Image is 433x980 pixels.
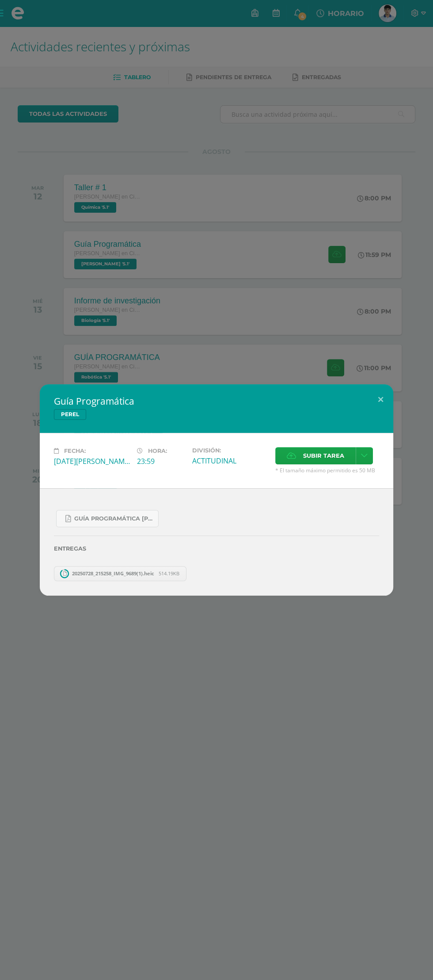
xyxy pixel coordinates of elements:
[56,510,159,527] a: Guía Programática [PERSON_NAME] 5to [PERSON_NAME] - Bloque 3 - Profe. [PERSON_NAME].pdf
[368,384,393,414] button: Close (Esc)
[148,448,167,454] span: Hora:
[192,447,268,454] label: División:
[68,570,159,577] span: 20250728_215258_IMG_9689(1).heic
[54,409,86,420] span: PEREL
[54,395,379,407] h2: Guía Programática
[64,448,86,454] span: Fecha:
[54,456,130,466] div: [DATE][PERSON_NAME]
[137,456,185,466] div: 23:59
[54,566,186,581] a: 20250728_215258_IMG_9689(1).heic
[159,570,179,577] span: 514.19KB
[54,545,379,552] label: Entregas
[303,448,344,464] span: Subir tarea
[74,515,154,522] span: Guía Programática [PERSON_NAME] 5to [PERSON_NAME] - Bloque 3 - Profe. [PERSON_NAME].pdf
[275,467,379,474] span: * El tamaño máximo permitido es 50 MB
[192,456,268,466] div: ACTITUDINAL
